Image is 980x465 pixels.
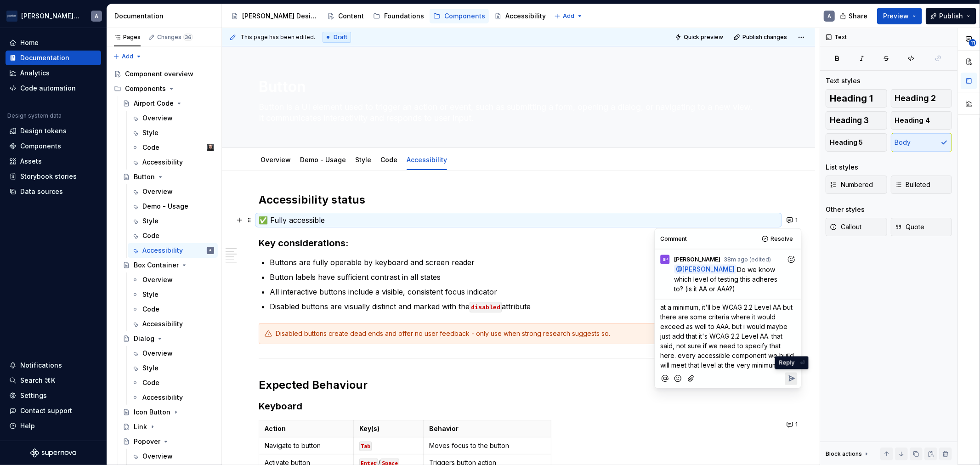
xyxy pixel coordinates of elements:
[784,214,802,227] button: 1
[6,35,101,50] a: Home
[119,420,218,434] a: Link
[939,11,963,21] span: Publish
[157,34,193,41] div: Changes
[20,361,62,370] div: Notifications
[259,215,778,226] p: ✅ Fully accessible
[663,256,668,263] div: SP
[257,100,776,125] textarea: Button is a UI element used to trigger an action or event, such as submitting a form, opening a d...
[257,76,776,98] textarea: Button
[551,10,586,23] button: Add
[20,38,39,47] div: Home
[20,406,72,415] div: Contact support
[257,150,295,169] div: Overview
[6,11,17,22] img: f0306bc8-3074-41fb-b11c-7d2e8671d5eb.png
[505,11,546,21] div: Accessibility
[20,53,69,62] div: Documentation
[359,424,418,433] p: Key(s)
[119,96,218,111] a: Airport Code
[142,363,159,373] div: Style
[134,172,155,181] div: Button
[183,34,193,41] span: 36
[119,405,218,420] a: Icon Button
[6,66,101,80] a: Analytics
[20,142,61,151] div: Components
[30,448,76,458] a: Supernova Logo
[835,8,873,24] button: Share
[128,184,218,199] a: Overview
[134,408,170,417] div: Icon Button
[142,216,159,226] div: Style
[128,361,218,375] a: Style
[259,400,778,413] h3: Keyboard
[142,349,173,358] div: Overview
[110,81,218,96] div: Components
[926,8,976,24] button: Publish
[261,156,291,164] a: Overview
[128,272,218,287] a: Overview
[369,9,428,23] a: Foundations
[491,9,549,23] a: Accessibility
[795,216,798,224] span: 1
[355,156,371,164] a: Style
[826,89,887,108] button: Heading 1
[20,126,67,136] div: Design tokens
[110,67,218,81] a: Component overview
[6,184,101,199] a: Data sources
[114,34,141,41] div: Pages
[660,235,687,243] div: Comment
[731,31,791,44] button: Publish changes
[142,143,159,152] div: Code
[142,158,183,167] div: Accessibility
[128,155,218,170] a: Accessibility
[891,89,952,108] button: Heading 2
[742,34,787,41] span: Publish changes
[895,180,931,189] span: Bulleted
[134,422,147,431] div: Link
[895,222,925,232] span: Quote
[227,7,549,25] div: Page tree
[323,9,368,23] a: Content
[242,11,318,21] div: [PERSON_NAME] Design
[6,139,101,153] a: Components
[407,156,447,164] a: Accessibility
[683,265,735,273] span: [PERSON_NAME]
[142,290,159,299] div: Style
[674,265,736,274] span: @
[795,421,798,428] span: 1
[119,258,218,272] a: Box Container
[785,372,797,385] button: Reply
[128,449,218,464] a: Overview
[830,180,873,189] span: Numbered
[685,372,697,385] button: Attach files
[827,12,831,20] div: A
[384,11,424,21] div: Foundations
[674,255,720,263] span: [PERSON_NAME]
[6,358,101,373] button: Notifications
[380,156,397,164] a: Code
[270,286,778,297] p: All interactive buttons include a visible, consistent focus indicator
[830,138,863,147] span: Heading 5
[895,116,930,125] span: Heading 4
[128,214,218,228] a: Style
[830,116,869,125] span: Heading 3
[125,84,166,93] div: Components
[125,69,193,79] div: Component overview
[259,193,365,206] strong: Accessibility status
[265,424,348,433] p: Action
[6,51,101,65] a: Documentation
[658,372,671,385] button: Mention someone
[142,305,159,314] div: Code
[21,11,80,21] div: [PERSON_NAME] Airlines
[674,265,779,292] span: Do we know which level of testing this adheres to? (is it AA or AAA?)
[658,300,797,370] div: Composer editor
[826,133,887,152] button: Heading 5
[784,418,802,431] button: 1
[110,50,145,63] button: Add
[2,6,105,26] button: [PERSON_NAME] AirlinesA
[142,378,159,387] div: Code
[351,150,375,169] div: Style
[830,94,873,103] span: Heading 1
[20,421,35,431] div: Help
[128,199,218,214] a: Demo - Usage
[6,403,101,418] button: Contact support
